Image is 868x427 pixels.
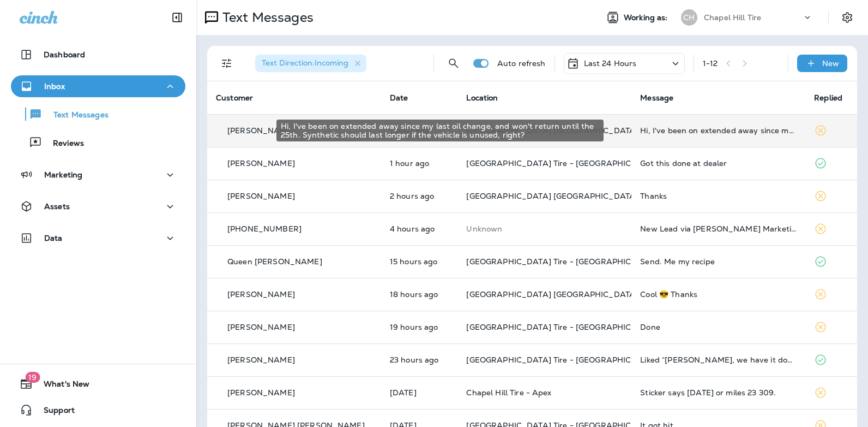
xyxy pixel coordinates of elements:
button: Search Messages [443,52,465,74]
p: Queen [PERSON_NAME] [227,257,322,266]
p: Last 24 Hours [584,59,637,68]
button: Support [11,399,185,421]
div: Liked “Spencer, we have it down for tomorrow. Unfortunately, we do not have a detail service anym... [640,355,797,364]
p: Dashboard [44,50,85,59]
span: What's New [33,379,89,393]
span: Date [390,93,408,103]
span: [GEOGRAPHIC_DATA] [GEOGRAPHIC_DATA] [466,289,638,299]
button: Reviews [11,131,185,154]
div: Sticker says 11/25/25 or miles 23 309. [640,388,797,397]
p: [PERSON_NAME] [227,192,295,200]
div: Thanks [640,192,797,200]
div: Cool 😎 Thanks [640,290,797,299]
span: [GEOGRAPHIC_DATA] [GEOGRAPHIC_DATA] [466,191,638,201]
p: This customer does not have a last location and the phone number they messaged is not assigned to... [466,224,623,233]
span: Support [33,406,75,419]
span: 19 [25,372,40,383]
p: Oct 2, 2025 12:02 PM [390,388,449,397]
div: Text Direction:Incoming [255,55,366,72]
span: [GEOGRAPHIC_DATA] Tire - [GEOGRAPHIC_DATA]. [466,257,662,266]
p: Oct 2, 2025 12:51 PM [390,355,449,364]
div: Done [640,323,797,331]
p: New [822,59,839,68]
div: 1 - 12 [703,59,718,68]
div: Hi, I've been on extended away since my last oil change, and won't return until the 25th. Synthet... [276,120,604,141]
p: Oct 3, 2025 09:58 AM [390,192,449,200]
p: Marketing [44,170,82,179]
button: Assets [11,195,185,217]
p: Oct 3, 2025 11:24 AM [390,159,449,168]
div: Got this done at dealer [640,159,797,168]
span: Text Direction : Incoming [262,58,348,68]
p: [PERSON_NAME] [227,290,295,299]
button: Marketing [11,164,185,186]
button: 19What's New [11,373,185,395]
span: Working as: [624,13,670,22]
p: [PERSON_NAME] [227,355,295,364]
p: Inbox [44,82,65,91]
span: [GEOGRAPHIC_DATA] Tire - [GEOGRAPHIC_DATA]. [466,322,662,332]
span: [GEOGRAPHIC_DATA] Tire - [GEOGRAPHIC_DATA] [466,158,660,168]
p: Assets [44,202,70,211]
p: Text Messages [43,110,108,121]
p: Auto refresh [497,59,546,68]
p: [PERSON_NAME] [227,323,295,331]
button: Text Messages [11,103,185,126]
span: Customer [216,93,253,103]
span: Chapel Hill Tire - Apex [466,388,551,398]
p: Text Messages [218,9,314,26]
p: [PERSON_NAME] [227,388,295,397]
div: Send. Me my recipe [640,257,797,266]
p: Oct 3, 2025 08:36 AM [390,224,449,233]
button: Settings [837,8,857,27]
span: Replied [814,93,842,103]
p: Chapel Hill Tire [704,13,761,22]
p: Oct 2, 2025 06:40 PM [390,290,449,299]
span: [GEOGRAPHIC_DATA] Tire - [GEOGRAPHIC_DATA] [466,355,660,365]
button: Inbox [11,75,185,97]
div: New Lead via Merrick Marketing, Customer Name: Shaquillia Murphy, Contact info: 2524845519, Job I... [640,224,797,233]
p: Oct 2, 2025 09:47 PM [390,257,449,266]
p: Reviews [42,139,84,149]
p: [PHONE_NUMBER] [227,224,302,233]
button: Dashboard [11,44,185,66]
p: Data [44,234,63,242]
span: Location [466,93,498,103]
button: Data [11,227,185,249]
button: Filters [216,52,238,74]
div: Hi, I've been on extended away since my last oil change, and won't return until the 25th. Synthet... [640,126,797,135]
div: CH [681,9,697,26]
p: Oct 2, 2025 05:01 PM [390,323,449,331]
p: [PERSON_NAME] [227,159,295,168]
button: Collapse Sidebar [162,7,192,28]
span: Message [640,93,673,103]
p: [PERSON_NAME] [227,126,295,135]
